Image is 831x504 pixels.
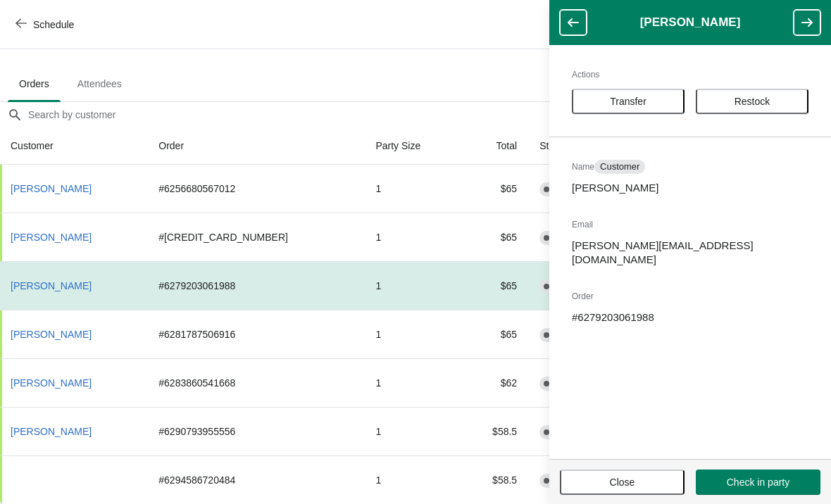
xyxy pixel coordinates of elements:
td: 1 [364,213,461,261]
td: $65 [461,165,528,213]
button: [PERSON_NAME] [5,176,97,201]
span: [PERSON_NAME] [11,280,92,291]
span: Close [610,477,635,488]
td: $65 [461,310,528,358]
h2: Email [572,218,808,232]
td: $65 [461,213,528,261]
td: 1 [364,165,461,213]
td: # 6256680567012 [147,165,364,213]
button: [PERSON_NAME] [5,322,97,347]
td: 1 [364,310,461,358]
span: [PERSON_NAME] [11,377,92,389]
td: 1 [364,261,461,310]
input: Search by customer [27,102,830,127]
th: Status [528,127,613,165]
td: $65 [461,261,528,310]
span: [PERSON_NAME] [11,183,92,194]
span: Check in party [727,477,789,488]
h2: Name [572,160,808,174]
span: Attendees [66,71,133,96]
th: Party Size [364,127,461,165]
td: # 6279203061988 [147,261,364,310]
button: Check in party [696,470,820,495]
td: 1 [364,358,461,407]
p: # 6279203061988 [572,310,808,325]
td: $58.5 [461,407,528,455]
span: Schedule [33,19,74,30]
td: $62 [461,358,528,407]
td: # [CREDIT_CARD_NUMBER] [147,213,364,261]
p: [PERSON_NAME][EMAIL_ADDRESS][DOMAIN_NAME] [572,239,808,267]
span: Transfer [610,96,646,107]
td: 1 [364,455,461,504]
button: Restock [696,89,808,114]
th: Order [147,127,364,165]
td: 1 [364,407,461,455]
button: Transfer [572,89,685,114]
span: Restock [735,96,770,107]
p: [PERSON_NAME] [572,181,808,195]
td: # 6283860541668 [147,358,364,407]
button: Close [560,470,685,495]
button: [PERSON_NAME] [5,370,97,396]
span: [PERSON_NAME] [11,232,92,243]
button: [PERSON_NAME] [5,273,97,298]
td: # 6281787506916 [147,310,364,358]
td: $58.5 [461,455,528,504]
span: Customer [600,161,639,172]
td: # 6294586720484 [147,455,364,504]
h1: [PERSON_NAME] [587,15,794,30]
button: [PERSON_NAME] [5,225,97,250]
span: [PERSON_NAME] [11,426,92,437]
td: # 6290793955556 [147,407,364,455]
button: [PERSON_NAME] [5,419,97,444]
button: Schedule [7,12,85,37]
h2: Order [572,289,808,303]
span: Orders [8,71,61,96]
th: Total [461,127,528,165]
span: [PERSON_NAME] [11,329,92,340]
h2: Actions [572,68,808,82]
